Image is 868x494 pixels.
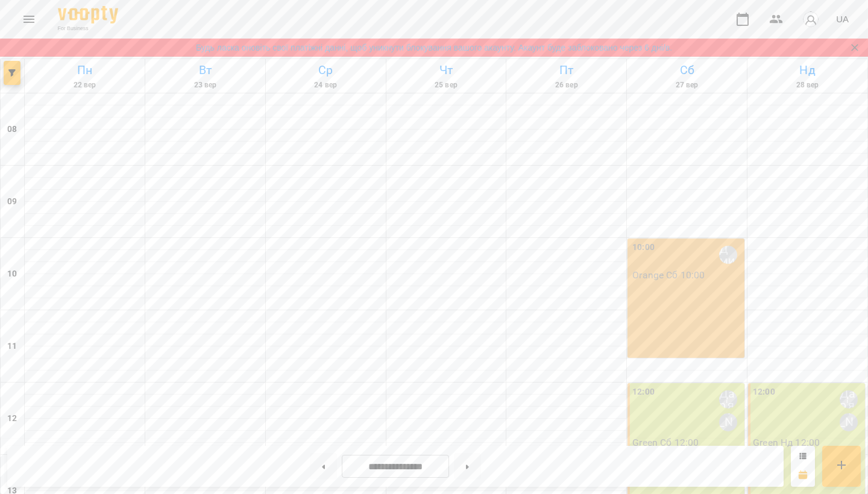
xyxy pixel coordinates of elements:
[719,390,737,408] div: Дар'я
[840,413,858,431] div: Максим
[268,61,384,80] h6: Ср
[147,80,263,91] h6: 23 вер
[27,61,143,80] h6: Пн
[632,241,655,254] label: 10:00
[840,390,858,408] div: Дар'я
[7,340,17,353] h6: 11
[846,39,863,56] button: Закрити сповіщення
[632,270,705,280] p: Orange Сб 10:00
[831,8,854,30] button: UA
[58,25,118,33] span: For Business
[268,80,384,91] h6: 24 вер
[508,80,624,91] h6: 26 вер
[7,412,17,425] h6: 12
[14,5,43,34] button: Menu
[508,61,624,80] h6: Пт
[629,80,745,91] h6: 27 вер
[196,42,672,54] a: Будь ласка оновіть свої платіжні данні, щоб уникнути блокування вашого акаунту. Акаунт буде забло...
[7,267,17,281] h6: 10
[749,61,866,80] h6: Нд
[719,246,737,264] div: Скок Дмитро
[388,61,505,80] h6: Чт
[753,386,775,399] label: 12:00
[632,386,655,399] label: 12:00
[7,195,17,208] h6: 09
[388,80,505,91] h6: 25 вер
[27,80,143,91] h6: 22 вер
[147,61,263,80] h6: Вт
[802,11,819,28] img: avatar_s.png
[58,6,118,23] img: Voopty Logo
[753,437,820,448] p: Green Нд 12:00
[719,413,737,431] div: Максим
[629,61,745,80] h6: Сб
[749,80,866,91] h6: 28 вер
[836,13,849,25] span: UA
[632,437,699,448] p: Green Сб 12:00
[7,123,17,136] h6: 08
